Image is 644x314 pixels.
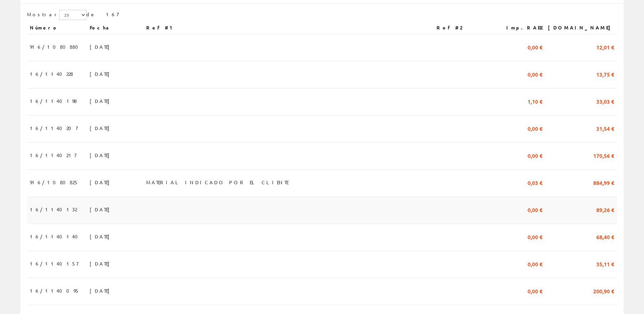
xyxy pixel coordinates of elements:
[528,41,542,53] span: 0,00 €
[528,95,542,107] span: 1,10 €
[528,231,542,242] span: 0,00 €
[528,122,542,134] span: 0,00 €
[90,231,113,242] span: [DATE]
[90,122,113,134] span: [DATE]
[90,149,113,161] span: [DATE]
[27,10,86,20] label: Mostrar
[494,22,545,34] th: Imp.RAEE
[143,22,434,34] th: Ref #1
[528,176,542,188] span: 0,03 €
[30,231,82,242] span: 16/1140140
[596,41,614,53] span: 12,01 €
[30,68,73,80] span: 16/1140228
[593,285,614,296] span: 200,90 €
[30,204,77,215] span: 16/1140132
[528,68,542,80] span: 0,00 €
[528,204,542,215] span: 0,00 €
[528,149,542,161] span: 0,00 €
[30,176,79,188] span: 916/1080825
[30,41,82,53] span: 916/1080880
[59,10,86,20] select: Mostrar
[87,22,143,34] th: Fecha
[593,149,614,161] span: 170,56 €
[528,258,542,269] span: 0,00 €
[27,10,617,22] div: de 167
[434,22,494,34] th: Ref #2
[30,122,77,134] span: 16/1140207
[596,95,614,107] span: 33,03 €
[90,204,113,215] span: [DATE]
[30,95,77,107] span: 16/1140198
[596,204,614,215] span: 89,26 €
[90,258,113,269] span: [DATE]
[596,258,614,269] span: 35,11 €
[146,176,288,188] span: MATERIAL INDICADO POR EL CLIENTE
[545,22,617,34] th: [DOMAIN_NAME]
[30,285,80,296] span: 16/1140095
[30,258,78,269] span: 16/1140157
[30,149,76,161] span: 16/1140217
[528,285,542,296] span: 0,00 €
[27,22,87,34] th: Número
[596,68,614,80] span: 13,75 €
[90,68,113,80] span: [DATE]
[596,122,614,134] span: 31,54 €
[90,176,113,188] span: [DATE]
[90,285,113,296] span: [DATE]
[596,231,614,242] span: 68,40 €
[593,176,614,188] span: 884,99 €
[90,41,113,53] span: [DATE]
[90,95,113,107] span: [DATE]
